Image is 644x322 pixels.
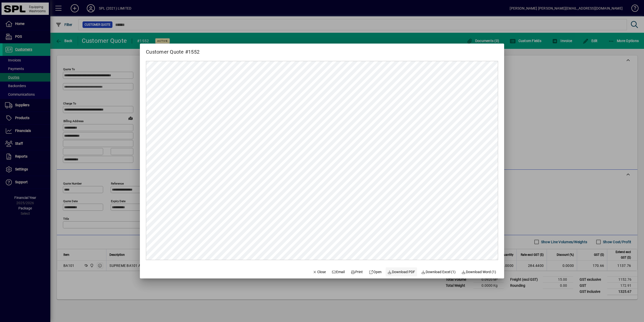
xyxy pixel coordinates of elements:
span: Print [351,269,363,275]
button: Download Word (1) [460,267,498,276]
span: Download PDF [388,269,415,275]
a: Download PDF [386,267,417,276]
button: Close [311,267,328,276]
button: Download Excel (1) [419,267,458,276]
span: Email [332,269,345,275]
span: Close [313,269,326,275]
span: Download Word (1) [462,269,496,275]
button: Print [349,267,365,276]
a: Open [367,267,384,276]
h2: Customer Quote #1552 [140,44,206,56]
span: Open [369,269,382,275]
span: Download Excel (1) [421,269,456,275]
button: Email [330,267,347,276]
